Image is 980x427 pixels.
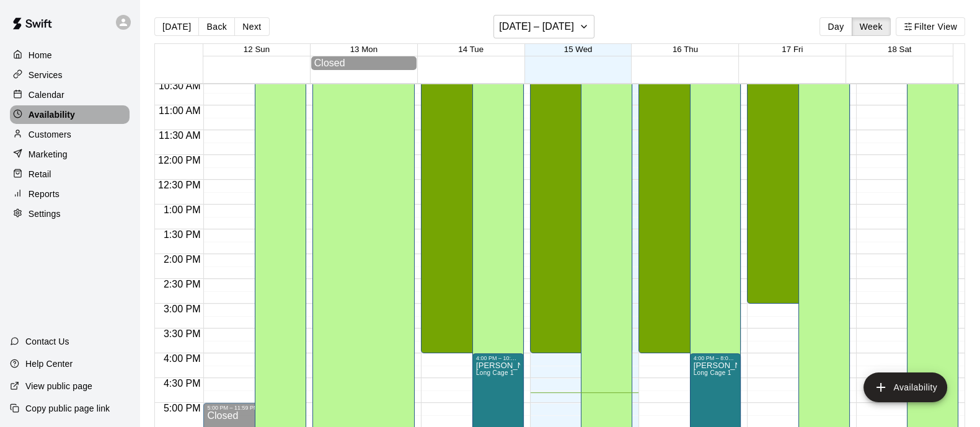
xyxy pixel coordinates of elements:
span: 1:30 PM [161,229,204,240]
span: Long Cage 1 [476,369,514,376]
span: 3:00 PM [161,304,204,314]
div: 4:00 PM – 10:00 PM [476,355,520,361]
button: add [863,372,947,402]
span: 2:00 PM [161,254,204,265]
div: 10:00 AM – 4:00 PM: Available [638,56,741,353]
button: Filter View [896,17,965,36]
a: Customers [10,125,130,144]
p: Customers [29,128,71,141]
button: 12 Sun [244,45,270,54]
h6: [DATE] – [DATE] [499,18,574,35]
a: Availability [10,105,130,124]
p: Help Center [25,358,73,370]
p: Reports [29,188,60,200]
div: 4:00 PM – 8:00 PM [694,355,738,361]
p: Settings [29,208,61,220]
span: 5:00 PM [161,403,204,413]
span: 3:30 PM [161,328,204,339]
a: Home [10,46,130,64]
p: Marketing [29,148,68,161]
p: Availability [29,108,75,121]
button: 13 Mon [350,45,377,54]
p: Contact Us [25,335,69,348]
span: 12:30 PM [155,180,203,190]
button: Day [819,17,852,36]
div: 10:00 AM – 4:00 PM: Available [421,56,523,353]
div: 5:00 PM – 11:59 PM [207,405,302,411]
span: 1:00 PM [161,205,204,215]
button: 18 Sat [888,45,912,54]
a: Reports [10,185,130,203]
button: [DATE] [154,17,199,36]
p: Copy public page link [25,402,110,415]
button: Week [852,17,891,36]
div: Closed [314,58,414,69]
p: View public page [25,380,92,392]
span: 12:00 PM [155,155,203,165]
span: 2:30 PM [161,279,204,289]
span: 4:30 PM [161,378,204,389]
span: 10:30 AM [156,81,204,91]
span: 4:00 PM [161,353,204,364]
a: Marketing [10,145,130,164]
a: Calendar [10,86,130,104]
button: [DATE] – [DATE] [493,15,594,38]
button: Next [234,17,269,36]
button: 16 Thu [673,45,698,54]
p: Calendar [29,89,64,101]
span: 11:30 AM [156,130,204,141]
button: 14 Tue [458,45,483,54]
p: Services [29,69,63,81]
button: 15 Wed [564,45,593,54]
button: 17 Fri [782,45,803,54]
p: Retail [29,168,51,180]
a: Retail [10,165,130,183]
div: 10:00 AM – 4:00 PM: Available [530,56,632,353]
a: Settings [10,205,130,223]
button: Back [198,17,235,36]
span: 11:00 AM [156,105,204,116]
a: Services [10,66,130,84]
div: 10:00 AM – 3:00 PM: Available [747,56,849,304]
p: Home [29,49,52,61]
span: Long Cage 1 [694,369,731,376]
